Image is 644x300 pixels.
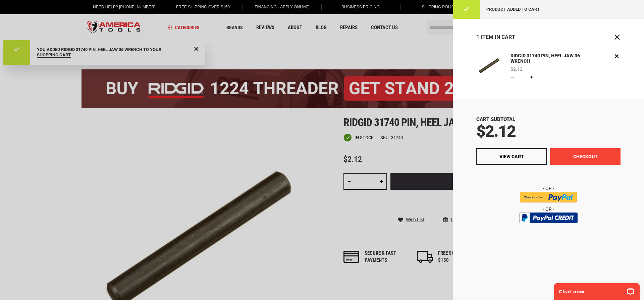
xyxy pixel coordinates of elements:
[476,34,479,40] span: 1
[511,67,523,71] span: $2.12
[550,148,621,165] button: Checkout
[476,122,516,141] span: $2.12
[476,148,547,165] a: View Cart
[476,116,515,122] span: Cart Subtotal
[481,34,515,40] span: Item in Cart
[509,52,586,65] a: RIDGID 31740 PIN, HEEL JAW 36 WRENCH
[550,279,644,300] iframe: LiveChat chat widget
[476,52,502,78] img: RIDGID 31740 PIN, HEEL JAW 36 WRENCH
[614,34,621,41] button: Close
[476,52,502,81] a: RIDGID 31740 PIN, HEEL JAW 36 WRENCH
[523,225,574,232] img: btn_bml_text.png
[499,154,524,159] span: View Cart
[486,7,540,12] span: Product added to cart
